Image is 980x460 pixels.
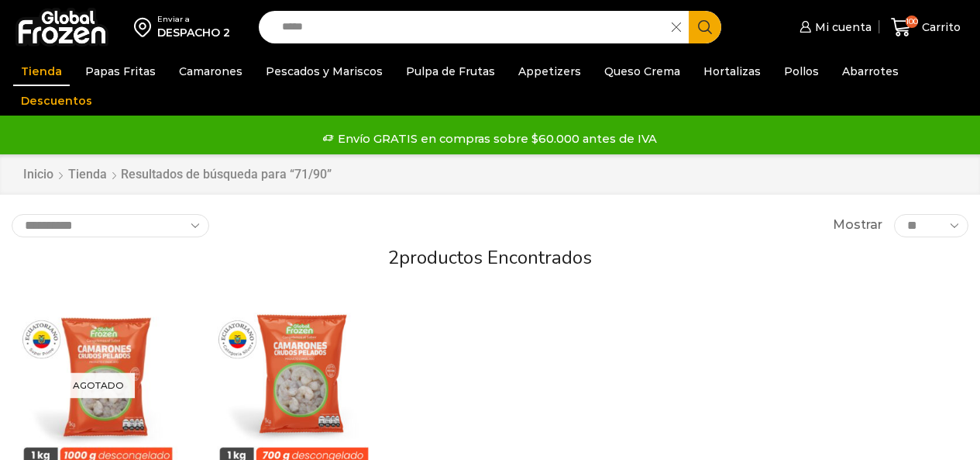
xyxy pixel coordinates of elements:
[258,57,390,86] a: Pescados y Mariscos
[811,19,872,35] span: Mi cuenta
[77,57,163,86] a: Papas Fritas
[696,57,769,86] a: Hortalizas
[62,372,135,398] p: Agotado
[22,166,332,184] nav: Breadcrumb
[597,57,688,86] a: Queso Crema
[171,57,250,86] a: Camarones
[22,166,54,184] a: Inicio
[689,11,721,43] button: Search button
[157,25,230,40] div: DESPACHO 2
[399,245,592,270] span: productos encontrados
[834,57,906,86] a: Abarrotes
[918,19,961,35] span: Carrito
[13,57,70,86] a: Tienda
[157,14,230,25] div: Enviar a
[12,214,209,237] select: Pedido de la tienda
[388,245,399,270] span: 2
[906,16,918,28] span: 100
[398,57,503,86] a: Pulpa de Frutas
[134,14,157,40] img: address-field-icon.svg
[887,9,965,46] a: 100 Carrito
[833,216,882,234] span: Mostrar
[13,86,100,116] a: Descuentos
[67,166,108,184] a: Tienda
[796,12,872,43] a: Mi cuenta
[511,57,589,86] a: Appetizers
[121,167,332,182] h1: Resultados de búsqueda para “71/90”
[776,57,827,86] a: Pollos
